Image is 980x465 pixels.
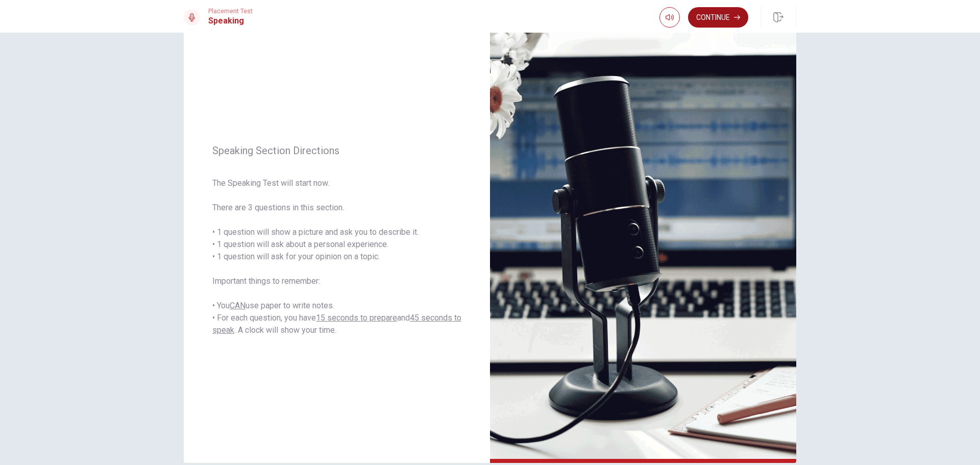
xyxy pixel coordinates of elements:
h1: Speaking [208,15,253,27]
span: Placement Test [208,8,253,15]
u: CAN [230,301,246,310]
span: The Speaking Test will start now. There are 3 questions in this section. • 1 question will show a... [212,177,461,336]
u: 15 seconds to prepare [316,313,397,323]
img: speaking intro [490,18,796,463]
button: Continue [688,7,748,28]
span: Speaking Section Directions [212,144,461,157]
